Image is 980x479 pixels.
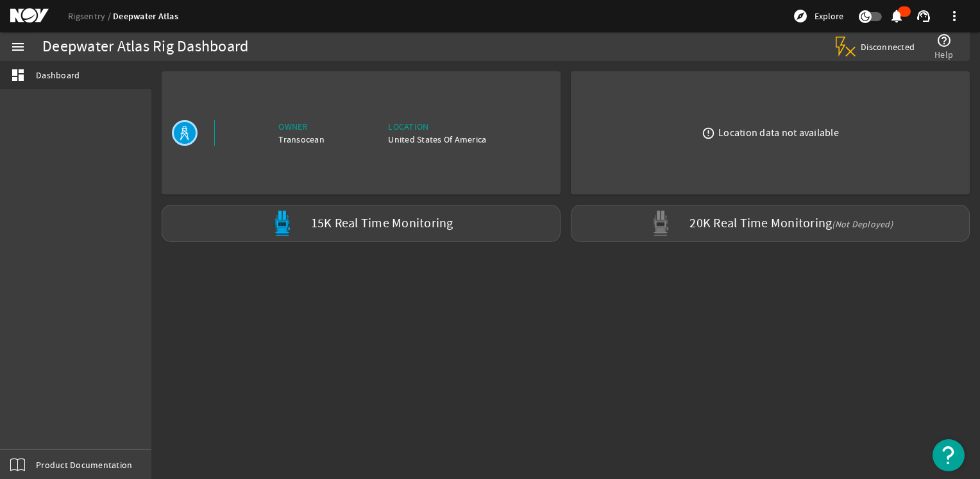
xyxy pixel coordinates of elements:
[388,133,486,146] div: United States Of America
[42,40,248,53] div: Deepwater Atlas Rig Dashboard
[815,10,843,22] span: Explore
[113,10,178,22] a: Deepwater Atlas
[793,8,808,24] mat-icon: explore
[718,126,839,139] div: Location data not available
[936,33,952,48] mat-icon: help_outline
[278,133,325,146] div: Transocean
[689,217,893,231] label: 20K Real Time Monitoring
[788,6,849,26] button: Explore
[10,39,26,55] mat-icon: menu
[10,67,26,83] mat-icon: dashboard
[36,69,80,82] span: Dashboard
[388,120,486,133] div: Location
[702,126,715,140] mat-icon: error_outline
[156,205,566,242] a: 15K Real Time Monitoring
[68,10,113,22] a: Rigsentry
[278,120,325,133] div: Owner
[832,218,893,230] span: (Not Deployed)
[889,8,904,24] mat-icon: notifications
[916,8,931,24] mat-icon: support_agent
[269,211,295,236] img: Bluepod.svg
[861,41,915,53] span: Disconnected
[36,458,132,471] span: Product Documentation
[933,439,965,471] button: Open Resource Center
[566,205,975,242] a: 20K Real Time Monitoring(Not Deployed)
[934,48,953,61] span: Help
[311,217,453,231] label: 15K Real Time Monitoring
[648,211,673,236] img: Graypod.svg
[939,1,970,31] button: more_vert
